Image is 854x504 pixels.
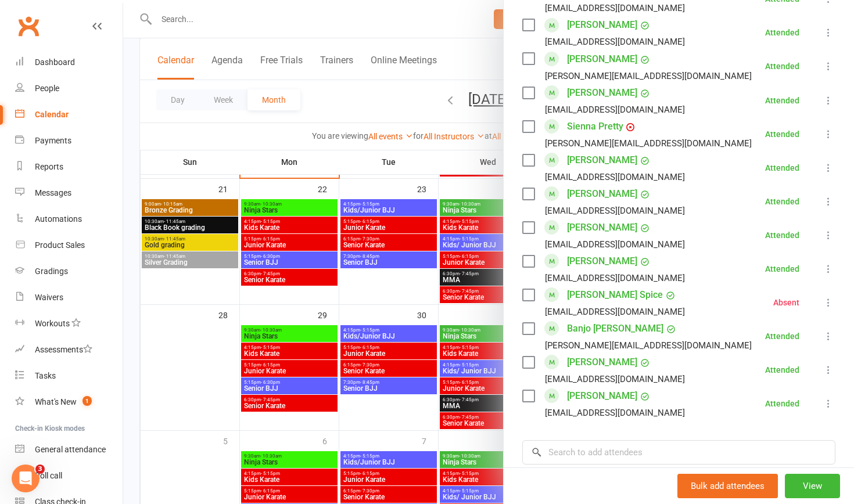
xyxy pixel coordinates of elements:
[15,337,123,363] a: Assessments
[15,154,123,180] a: Reports
[35,214,82,224] div: Automations
[545,271,685,286] div: [EMAIL_ADDRESS][DOMAIN_NAME]
[35,162,63,171] div: Reports
[567,117,623,136] a: Sienna Pretty
[765,28,799,37] div: Attended
[567,353,637,372] a: [PERSON_NAME]
[765,399,799,408] div: Attended
[545,304,685,319] div: [EMAIL_ADDRESS][DOMAIN_NAME]
[545,170,685,185] div: [EMAIL_ADDRESS][DOMAIN_NAME]
[773,298,799,307] div: Absent
[567,84,637,102] a: [PERSON_NAME]
[82,396,92,406] span: 1
[35,57,75,67] div: Dashboard
[545,102,685,117] div: [EMAIL_ADDRESS][DOMAIN_NAME]
[567,319,663,338] a: Banjo [PERSON_NAME]
[567,185,637,203] a: [PERSON_NAME]
[15,463,123,489] a: Roll call
[35,397,77,406] div: What's New
[765,197,799,206] div: Attended
[522,440,835,465] input: Search to add attendees
[545,237,685,252] div: [EMAIL_ADDRESS][DOMAIN_NAME]
[677,474,778,498] button: Bulk add attendees
[765,62,799,70] div: Attended
[545,34,685,49] div: [EMAIL_ADDRESS][DOMAIN_NAME]
[567,151,637,170] a: [PERSON_NAME]
[15,232,123,258] a: Product Sales
[15,437,123,463] a: General attendance kiosk mode
[35,465,45,474] span: 3
[35,319,70,328] div: Workouts
[567,16,637,34] a: [PERSON_NAME]
[35,293,63,302] div: Waivers
[765,332,799,340] div: Attended
[15,49,123,75] a: Dashboard
[765,96,799,105] div: Attended
[35,188,71,197] div: Messages
[545,338,752,353] div: [PERSON_NAME][EMAIL_ADDRESS][DOMAIN_NAME]
[15,389,123,415] a: What's New1
[15,258,123,285] a: Gradings
[765,231,799,239] div: Attended
[14,12,43,41] a: Clubworx
[35,445,106,454] div: General attendance
[765,130,799,138] div: Attended
[545,405,685,420] div: [EMAIL_ADDRESS][DOMAIN_NAME]
[15,102,123,128] a: Calendar
[545,69,752,84] div: [PERSON_NAME][EMAIL_ADDRESS][DOMAIN_NAME]
[35,136,71,145] div: Payments
[567,218,637,237] a: [PERSON_NAME]
[545,372,685,387] div: [EMAIL_ADDRESS][DOMAIN_NAME]
[35,371,56,380] div: Tasks
[545,203,685,218] div: [EMAIL_ADDRESS][DOMAIN_NAME]
[15,128,123,154] a: Payments
[15,363,123,389] a: Tasks
[15,180,123,206] a: Messages
[35,345,92,354] div: Assessments
[765,265,799,273] div: Attended
[15,285,123,311] a: Waivers
[545,1,685,16] div: [EMAIL_ADDRESS][DOMAIN_NAME]
[765,366,799,374] div: Attended
[567,387,637,405] a: [PERSON_NAME]
[35,84,59,93] div: People
[35,110,69,119] div: Calendar
[567,286,663,304] a: [PERSON_NAME] Spice
[12,465,40,492] iframe: Intercom live chat
[15,75,123,102] a: People
[35,471,62,480] div: Roll call
[765,164,799,172] div: Attended
[545,136,752,151] div: [PERSON_NAME][EMAIL_ADDRESS][DOMAIN_NAME]
[567,252,637,271] a: [PERSON_NAME]
[35,240,85,250] div: Product Sales
[567,50,637,69] a: [PERSON_NAME]
[15,206,123,232] a: Automations
[35,267,68,276] div: Gradings
[15,311,123,337] a: Workouts
[785,474,840,498] button: View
